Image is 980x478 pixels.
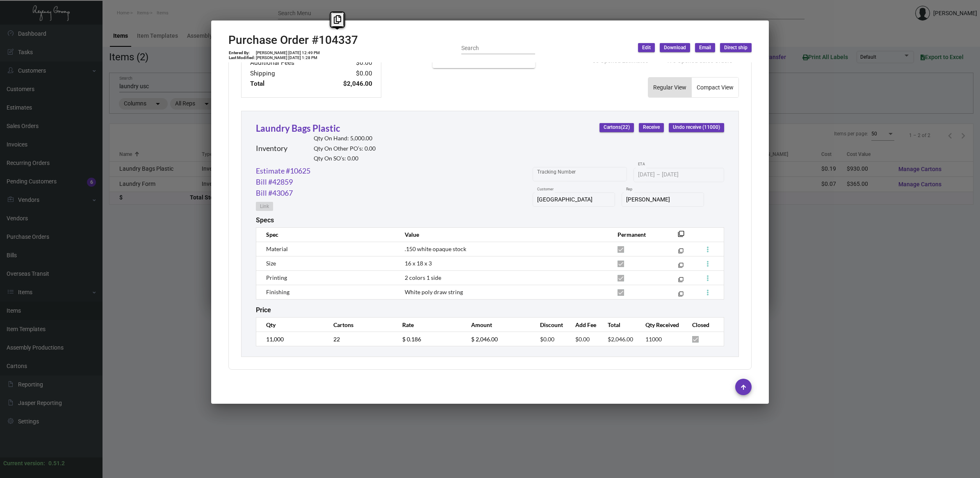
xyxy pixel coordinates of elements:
td: [PERSON_NAME] [DATE] 1:28 PM [255,55,320,60]
span: Download [664,44,686,51]
span: Undo receive (11000) [673,124,720,131]
th: Value [397,227,609,242]
div: Current version: [3,459,45,468]
td: Last Modified: [228,55,255,60]
button: Email [695,43,715,52]
mat-icon: filter_none [678,233,684,240]
span: $0.00 [540,336,554,343]
span: 11000 [645,336,662,343]
i: Copy [334,15,341,24]
h2: Qty On SO’s: 0.00 [314,155,376,162]
div: 0.51.2 [48,459,65,468]
h2: Qty On Other PO’s: 0.00 [314,145,376,152]
th: Qty [256,318,325,332]
span: .150 white opaque stock [405,245,466,252]
th: Permanent [609,227,665,242]
td: Shipping [250,69,324,79]
span: $2,046.00 [608,336,633,343]
button: Compact View [692,78,738,97]
a: Estimate #10625 [256,165,310,176]
input: Start date [638,172,655,178]
span: Link [260,203,269,210]
th: Spec [256,227,397,242]
td: Entered By: [228,50,255,55]
mat-icon: filter_none [678,264,684,270]
th: Discount [532,318,567,332]
span: Edit [642,44,651,51]
button: Direct ship [720,43,752,52]
h2: Qty On Hand: 5,000.00 [314,135,376,142]
td: $0.00 [324,58,373,68]
button: Link [256,202,273,211]
span: 33 Opened Estimates [593,57,648,64]
td: $0.00 [324,69,373,79]
th: Qty Received [637,318,684,332]
input: End date [662,172,701,178]
a: Laundry Bags Plastic [256,123,340,134]
span: 173 Opened Sales Orders [666,57,732,64]
th: Rate [394,318,463,332]
a: Bill #43067 [256,188,293,199]
th: Amount [463,318,532,332]
button: Undo receive (11000) [669,123,724,132]
span: White poly draw string [405,288,463,295]
button: Download [660,43,690,52]
h2: Specs [256,216,274,224]
span: Material [266,245,288,252]
span: Printing [266,274,287,281]
h2: Purchase Order #104337 [228,33,358,47]
th: Cartons [325,318,394,332]
th: Add Fee [567,318,600,332]
span: Direct ship [724,44,748,51]
button: Receive [639,123,664,132]
button: Edit [638,43,655,52]
span: Cartons [604,124,630,131]
td: Total [250,79,324,89]
mat-icon: filter_none [678,293,684,298]
mat-icon: filter_none [678,250,684,255]
td: [PERSON_NAME] [DATE] 12:49 PM [255,50,320,55]
span: 2 colors 1 side [405,274,441,281]
button: Cartons(22) [599,123,634,132]
td: Additional Fees [250,58,324,68]
span: $0.00 [575,336,590,343]
span: Size [266,260,276,267]
span: (22) [621,125,630,130]
span: Finishing [266,288,289,295]
span: 16 x 18 x 3 [405,260,432,267]
button: Regular View [648,78,691,97]
th: Total [599,318,637,332]
span: – [656,172,660,178]
h2: Price [256,306,271,314]
span: Email [699,44,711,51]
th: Closed [684,318,724,332]
span: Receive [643,124,660,131]
td: $2,046.00 [324,79,373,89]
mat-icon: filter_none [678,279,684,284]
h2: Inventory [256,144,287,153]
a: Bill #42859 [256,176,293,188]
